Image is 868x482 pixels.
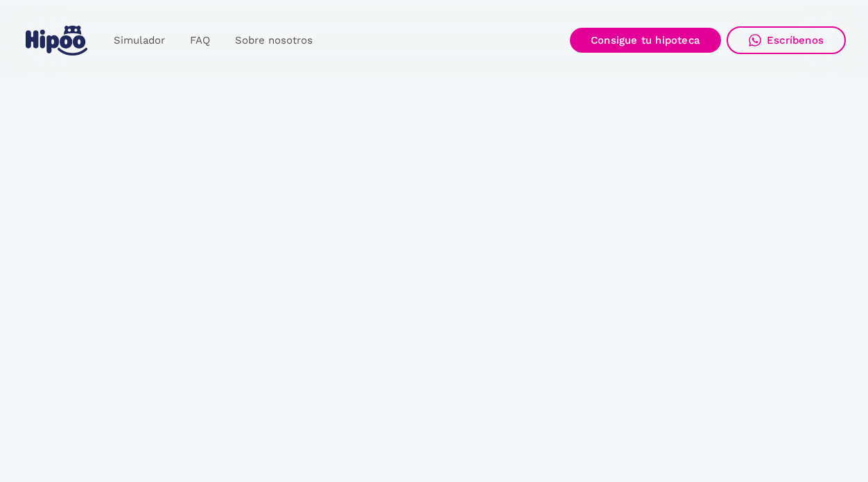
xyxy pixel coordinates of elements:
[223,27,325,54] a: Sobre nosotros
[727,26,846,54] a: Escríbenos
[767,34,824,46] div: Escríbenos
[177,27,223,54] a: FAQ
[101,27,177,54] a: Simulador
[570,28,721,53] a: Consigue tu hipoteca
